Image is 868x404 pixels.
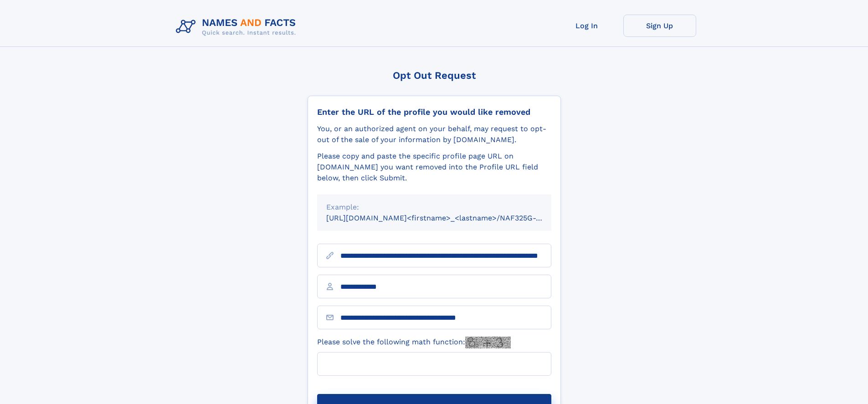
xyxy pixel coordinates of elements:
[550,15,623,37] a: Log In
[172,15,303,39] img: Logo Names and Facts
[623,15,696,37] a: Sign Up
[317,123,551,145] div: You, or an authorized agent on your behalf, may request to opt-out of the sale of your informatio...
[308,70,561,81] div: Opt Out Request
[317,107,551,117] div: Enter the URL of the profile you would like removed
[326,202,542,213] div: Example:
[326,214,569,222] small: [URL][DOMAIN_NAME]<firstname>_<lastname>/NAF325G-xxxxxxxx
[317,151,551,184] div: Please copy and paste the specific profile page URL on [DOMAIN_NAME] you want removed into the Pr...
[317,337,511,348] label: Please solve the following math function:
